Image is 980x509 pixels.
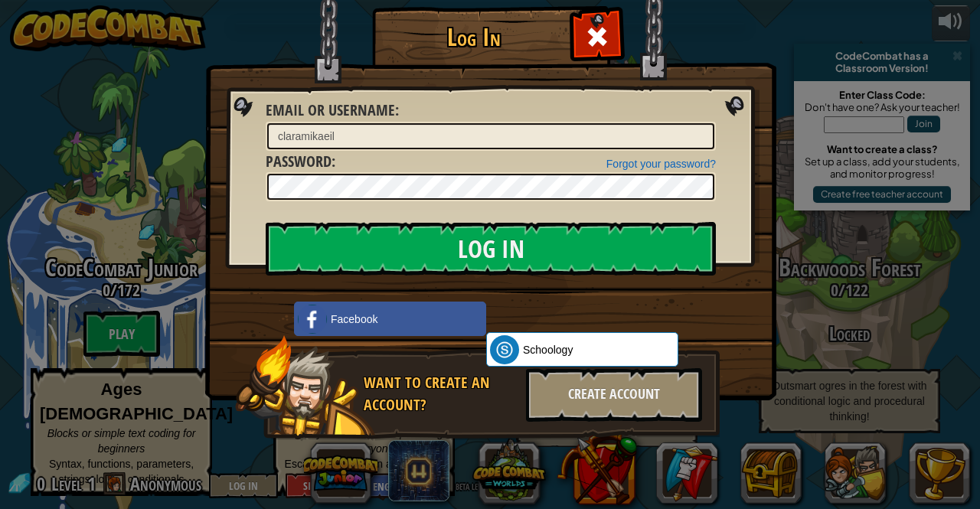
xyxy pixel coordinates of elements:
a: Forgot your password? [606,158,716,170]
span: Facebook [331,312,377,327]
div: Create Account [526,368,702,422]
label: : [266,151,335,173]
span: Email or Username [266,100,395,120]
input: Log In [266,222,716,276]
label: : [266,100,399,122]
span: Schoology [523,342,573,357]
img: schoology.png [490,335,519,364]
img: facebook_small.png [298,305,327,334]
h1: Log In [376,24,571,51]
iframe: Sign in with Google Button [479,300,634,334]
span: Password [266,151,332,171]
div: Want to create an account? [364,372,517,416]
